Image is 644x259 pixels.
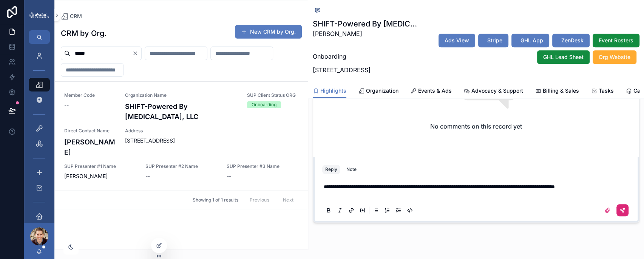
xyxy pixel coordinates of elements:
span: Direct Contact Name [64,128,116,134]
span: Organization [366,87,398,95]
span: SUP Presenter #1 Name [64,163,136,169]
span: -- [145,172,150,180]
a: CRM [61,12,82,20]
a: Member Code--Organization NameSHIFT-Powered By [MEDICAL_DATA], LLCSUP Client Status ORGOnboarding... [55,82,308,191]
span: CRM [70,12,82,20]
h4: SHIFT-Powered By [MEDICAL_DATA], LLC [125,101,238,122]
span: Tasks [599,87,614,95]
span: Ads View [445,37,469,44]
a: Advocacy & Support [464,84,523,99]
p: [PERSON_NAME] [313,29,418,38]
h2: No comments on this record yet [430,122,522,131]
button: Ads View [439,34,475,47]
button: Reply [322,165,340,174]
span: ZenDesk [561,37,584,44]
span: [PERSON_NAME] [64,172,136,180]
h1: CRM by Org. [61,28,107,39]
button: ZenDesk [552,34,590,47]
span: SUP Presenter #2 Name [145,163,218,169]
h4: [PERSON_NAME] [64,137,116,157]
span: Billing & Sales [543,87,579,95]
button: Note [343,165,360,174]
div: Note [346,166,357,172]
p: [STREET_ADDRESS] [313,65,418,74]
button: Clear [132,50,141,56]
button: Event Rosters [593,34,639,47]
a: Events & Ads [411,84,452,99]
a: Highlights [313,84,346,98]
div: Onboarding [252,101,276,108]
span: Org Website [599,53,630,61]
span: SUP Presenter #3 Name [227,163,299,169]
a: Tasks [591,84,614,99]
span: Organization Name [125,92,238,98]
span: GHL App [520,37,543,44]
span: -- [227,172,231,180]
button: Stripe [478,34,508,47]
button: GHL App [511,34,549,47]
span: Advocacy & Support [471,87,523,95]
span: SUP Client Status ORG [247,92,299,98]
h1: SHIFT-Powered By [MEDICAL_DATA], LLC [313,19,418,29]
a: Organization [358,84,398,99]
button: GHL Lead Sheet [537,50,590,64]
span: [STREET_ADDRESS] [125,137,299,144]
span: -- [64,101,69,109]
button: New CRM by Org. [235,25,302,39]
span: GHL Lead Sheet [543,53,584,61]
span: Highlights [320,87,346,95]
img: App logo [29,12,50,19]
a: Billing & Sales [535,84,579,99]
span: Member Code [64,92,116,98]
button: Org Website [593,50,636,64]
span: Stripe [487,37,502,44]
span: Event Rosters [599,37,633,44]
div: scrollable content [24,44,54,223]
p: Onboarding [313,43,418,61]
span: Address [125,128,299,134]
span: Events & Ads [418,87,452,95]
span: Showing 1 of 1 results [192,197,238,203]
